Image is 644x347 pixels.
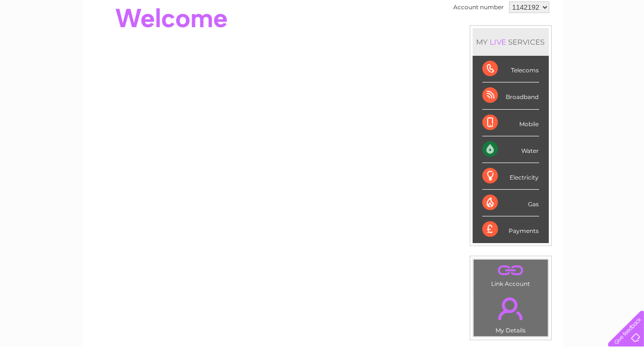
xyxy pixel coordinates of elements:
[579,41,603,49] a: Contact
[482,190,539,216] div: Gas
[482,83,539,109] div: Broadband
[482,56,539,83] div: Telecoms
[473,289,548,337] td: My Details
[497,41,519,49] a: Energy
[473,41,492,49] a: Water
[473,259,548,290] td: Link Account
[525,41,554,49] a: Telecoms
[482,163,539,190] div: Electricity
[476,262,545,279] a: .
[482,110,539,136] div: Mobile
[476,292,545,326] a: .
[461,5,528,17] a: 0333 014 3131
[22,25,72,55] img: logo.png
[482,136,539,163] div: Water
[93,5,552,47] div: Clear Business is a trading name of Verastar Limited (registered in [GEOGRAPHIC_DATA] No. 3667643...
[488,37,509,47] div: LIVE
[473,28,549,56] div: MY SERVICES
[482,216,539,243] div: Payments
[560,41,574,49] a: Blog
[612,41,635,49] a: Log out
